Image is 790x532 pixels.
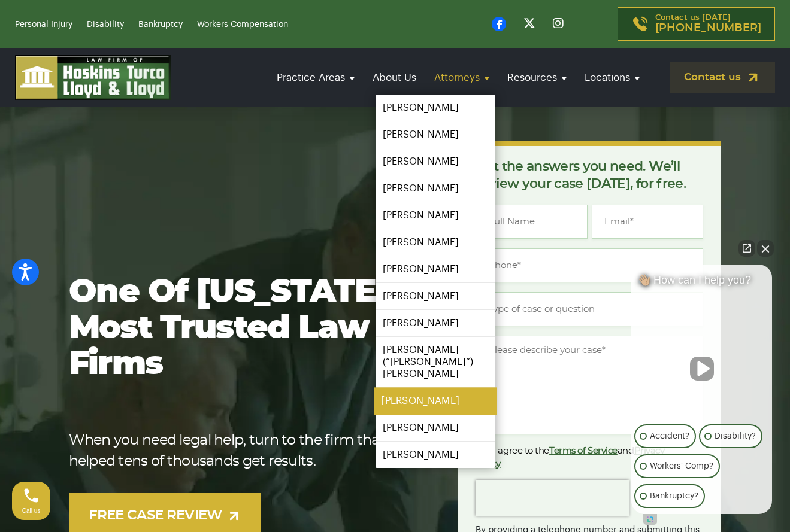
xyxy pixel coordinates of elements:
[376,337,495,387] a: [PERSON_NAME] (“[PERSON_NAME]”) [PERSON_NAME]
[650,429,689,443] p: Accident?
[670,62,775,93] a: Contact us
[501,60,573,95] a: Resources
[715,429,756,443] p: Disability?
[69,275,420,382] h1: One of [US_STATE]’s most trusted law firms
[376,256,495,282] a: [PERSON_NAME]
[87,20,124,29] a: Disability
[618,7,775,41] a: Contact us [DATE][PHONE_NUMBER]
[376,283,495,309] a: [PERSON_NAME]
[476,480,629,516] iframe: reCAPTCHA
[376,415,495,441] a: [PERSON_NAME]
[549,446,618,455] a: Terms of Service
[655,22,761,34] span: [PHONE_NUMBER]
[376,442,495,468] a: [PERSON_NAME]
[579,60,646,95] a: Locations
[631,273,772,293] div: 👋🏼 How can I help you?
[643,514,657,525] a: Open intaker chat
[376,121,495,148] a: [PERSON_NAME]
[428,60,495,95] a: Attorneys
[650,489,698,503] p: Bankruptcy?
[757,240,774,257] button: Close Intaker Chat Widget
[226,509,241,524] img: arrow-up-right-light.svg
[650,459,713,473] p: Workers' Comp?
[374,388,497,415] a: [PERSON_NAME]
[655,14,761,34] p: Contact us [DATE]
[476,248,703,282] input: Phone*
[476,292,703,326] input: Type of case or question
[690,357,714,381] button: Unmute video
[271,60,361,95] a: Practice Areas
[592,205,703,239] input: Email*
[476,158,703,193] p: Get the answers you need. We’ll review your case [DATE], for free.
[197,20,288,29] a: Workers Compensation
[376,202,495,229] a: [PERSON_NAME]
[476,444,684,470] label: I agree to the and
[15,20,72,29] a: Personal Injury
[367,60,422,95] a: About Us
[738,240,755,257] a: Open direct chat
[376,310,495,336] a: [PERSON_NAME]
[376,148,495,175] a: [PERSON_NAME]
[376,229,495,256] a: [PERSON_NAME]
[376,175,495,202] a: [PERSON_NAME]
[22,507,41,514] span: Call us
[376,95,495,121] a: [PERSON_NAME]
[476,205,587,239] input: Full Name
[69,430,420,472] p: When you need legal help, turn to the firm that’s helped tens of thousands get results.
[15,55,171,100] img: logo
[138,20,183,29] a: Bankruptcy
